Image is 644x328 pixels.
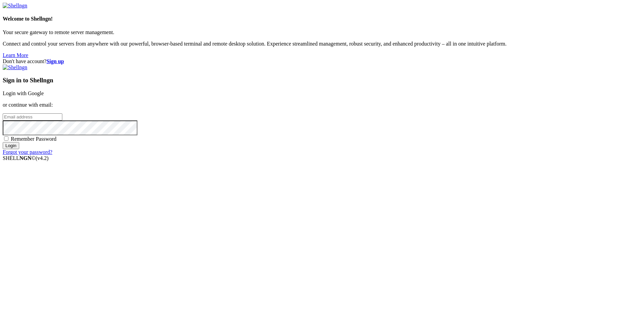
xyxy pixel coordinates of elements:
[3,29,641,35] p: Your secure gateway to remote server management.
[3,16,641,22] h4: Welcome to Shellngn!
[3,41,641,47] p: Connect and control your servers from anywhere with our powerful, browser-based terminal and remo...
[3,102,641,108] p: or continue with email:
[3,3,27,9] img: Shellngn
[3,113,62,120] input: Email address
[20,155,32,161] b: NGN
[3,90,44,96] a: Login with Google
[3,149,52,155] a: Forgot your password?
[3,155,49,161] span: SHELL ©
[3,64,27,71] img: Shellngn
[46,58,64,64] a: Sign up
[4,136,8,141] input: Remember Password
[3,142,19,149] input: Login
[3,77,641,84] h3: Sign in to Shellngn
[11,136,57,142] span: Remember Password
[3,52,28,58] a: Learn More
[3,58,641,64] div: Don't have account?
[36,155,49,161] span: 4.2.0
